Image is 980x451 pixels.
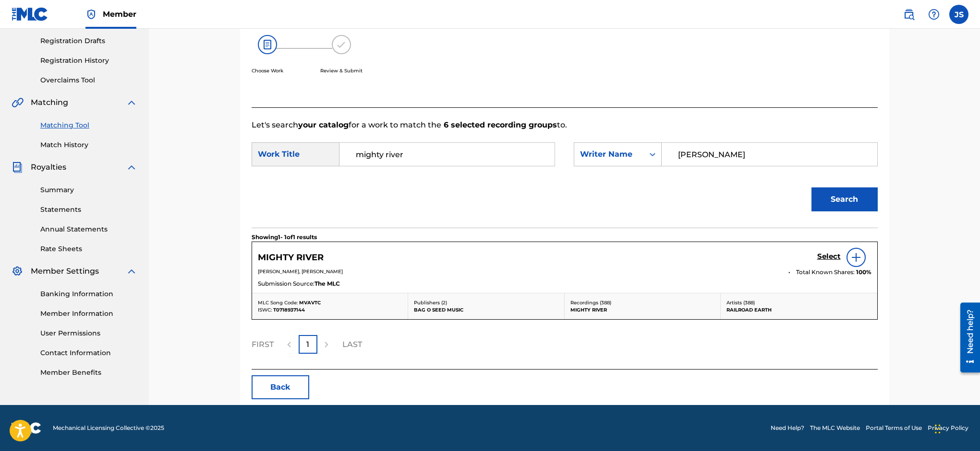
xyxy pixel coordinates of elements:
span: The MLC [315,279,340,288]
img: Member Settings [12,266,23,277]
button: Search [811,187,878,211]
button: Back [252,375,309,399]
img: 26af456c4569493f7445.svg [258,35,277,54]
p: MIGHTY RIVER [570,306,715,313]
form: Search Form [252,131,878,228]
p: LAST [342,339,362,350]
img: expand [126,97,137,108]
span: MLC Song Code: [258,300,298,306]
p: Let's search for a work to match the to. [252,119,878,131]
img: help [928,9,940,20]
a: Match History [40,140,137,150]
a: Registration Drafts [40,36,137,46]
p: BAG O SEED MUSIC [414,306,558,313]
span: 100 % [856,268,871,277]
span: [PERSON_NAME], [PERSON_NAME] [258,268,343,275]
a: Member Information [40,309,137,319]
a: Banking Information [40,289,137,299]
a: The MLC Website [810,424,860,432]
span: Total Known Shares: [796,268,856,277]
img: expand [126,266,137,277]
a: User Permissions [40,328,137,338]
span: ISWC: [258,307,272,313]
p: 1 [306,339,309,350]
span: Member Settings [31,266,99,277]
div: Help [924,5,944,24]
img: info [850,252,862,263]
a: Public Search [899,5,919,24]
h5: Select [817,252,841,261]
a: Summary [40,185,137,195]
a: Matching Tool [40,120,137,130]
iframe: Resource Center [953,299,980,376]
div: Drag [935,415,941,443]
span: T0718937144 [273,307,305,313]
a: Annual Statements [40,224,137,234]
span: Submission Source: [258,279,315,288]
a: Rate Sheets [40,244,137,254]
p: Choose Work [252,67,283,74]
div: User Menu [949,5,968,24]
img: Top Rightsholder [85,9,97,20]
p: Recordings ( 388 ) [570,299,715,306]
img: Matching [12,97,24,108]
img: search [903,9,915,20]
span: Mechanical Licensing Collective © 2025 [53,424,164,432]
span: Matching [31,97,68,108]
img: 173f8e8b57e69610e344.svg [332,35,351,54]
p: Review & Submit [320,67,363,74]
span: MVAVTC [299,300,321,306]
div: Writer Name [580,149,638,160]
a: Contact Information [40,348,137,358]
a: Privacy Policy [928,424,968,432]
a: Overclaims Tool [40,75,137,85]
img: Royalties [12,162,23,173]
strong: 6 selected recording groups [441,120,557,129]
a: Registration History [40,56,137,66]
strong: your catalog [298,120,349,129]
p: Publishers ( 2 ) [414,299,558,306]
p: FIRST [252,339,274,350]
img: MLC Logo [12,7,48,21]
a: Portal Terms of Use [866,424,922,432]
a: Need Help? [771,424,804,432]
p: RAILROAD EARTH [726,306,871,313]
img: logo [12,422,41,434]
span: Member [103,9,136,20]
h5: MIGHTY RIVER [258,252,324,263]
p: Artists ( 388 ) [726,299,871,306]
p: Showing 1 - 1 of 1 results [252,233,317,242]
a: Member Benefits [40,368,137,378]
span: Royalties [31,162,66,173]
a: Statements [40,205,137,215]
img: expand [126,162,137,173]
iframe: Chat Widget [932,405,980,451]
